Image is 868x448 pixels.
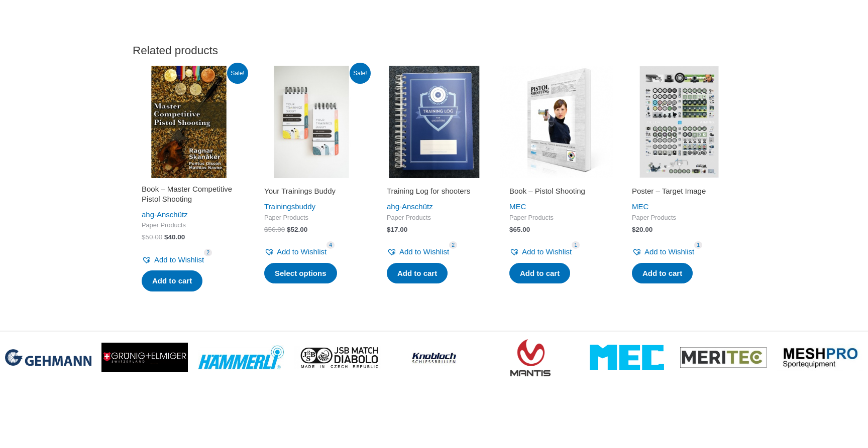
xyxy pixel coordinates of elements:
span: Paper Products [632,214,726,222]
span: 2 [449,241,457,249]
span: $ [264,226,268,233]
span: Paper Products [509,214,604,222]
a: Your Trainings Buddy [264,186,359,200]
img: Master Competitive Pistol Shooting [133,66,245,178]
span: $ [509,226,513,233]
span: Add to Wishlist [399,247,449,256]
h2: Training Log for shooters [387,186,481,196]
span: $ [164,233,168,241]
bdi: 17.00 [387,226,407,233]
span: Paper Products [387,214,481,222]
h2: Your Trainings Buddy [264,186,359,196]
span: Paper Products [264,214,359,222]
img: Book - Pistol Shooting [500,66,613,178]
bdi: 50.00 [142,233,162,241]
a: Book – Master Competitive Pistol Shooting [142,184,236,208]
span: $ [142,233,146,241]
span: $ [387,226,391,233]
img: Training Log for shooters [378,66,490,178]
a: Add to cart: “Training Log for shooters” [387,263,448,284]
h2: Related products [133,43,735,58]
a: Add to cart: “Book - Pistol Shooting” [509,263,570,284]
a: Add to Wishlist [142,253,204,267]
h2: Book – Master Competitive Pistol Shooting [142,184,236,204]
span: Add to Wishlist [154,255,204,264]
a: MEC [632,202,648,211]
a: Add to Wishlist [387,245,449,259]
a: ahg-Anschütz [142,210,188,219]
a: MEC [509,202,526,211]
span: 1 [694,241,702,249]
bdi: 52.00 [287,226,307,233]
a: Add to cart: “Book - Master Competitive Pistol Shooting” [142,270,202,291]
a: Trainingsbuddy [264,202,315,211]
span: $ [632,226,636,233]
a: ahg-Anschütz [387,202,433,211]
span: Add to Wishlist [522,247,572,256]
span: Add to Wishlist [277,247,327,256]
img: Your Trainings Buddy [255,66,368,178]
span: Paper Products [142,221,236,230]
span: Sale! [227,63,248,84]
span: 4 [327,241,335,249]
span: Sale! [350,63,371,84]
h2: Poster – Target Image [632,186,726,196]
img: Poster - Target Image [623,66,735,178]
a: Training Log for shooters [387,186,481,200]
span: 2 [204,249,212,256]
bdi: 56.00 [264,226,285,233]
a: Add to cart: “Poster - Target Image” [632,263,693,284]
a: Poster – Target Image [632,186,726,200]
span: 1 [572,241,580,249]
bdi: 65.00 [509,226,530,233]
a: Book – Pistol Shooting [509,186,604,200]
a: Add to Wishlist [632,245,694,259]
span: $ [287,226,291,233]
bdi: 20.00 [632,226,653,233]
a: Add to Wishlist [509,245,572,259]
a: Select options for “Your Trainings Buddy” [264,263,337,284]
bdi: 40.00 [164,233,185,241]
h2: Book – Pistol Shooting [509,186,604,196]
a: Add to Wishlist [264,245,327,259]
span: Add to Wishlist [644,247,694,256]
